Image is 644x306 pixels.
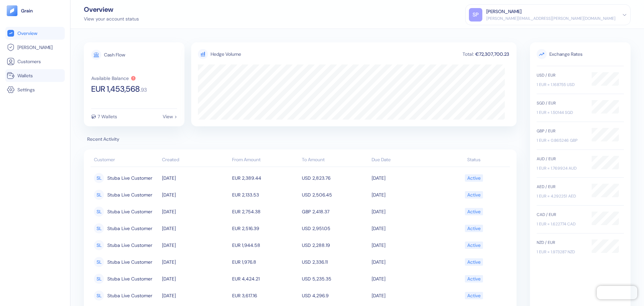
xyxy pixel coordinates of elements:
[537,249,585,255] div: 1 EUR = 1.973287 NZD
[230,220,300,237] td: EUR 2,516.39
[230,237,300,254] td: EUR 1,944.58
[160,186,230,203] td: [DATE]
[537,156,585,162] div: AUD / EUR
[7,57,63,65] a: Customers
[163,114,177,119] div: View >
[486,15,615,21] div: [PERSON_NAME][EMAIL_ADDRESS][PERSON_NAME][DOMAIN_NAME]
[467,273,481,285] div: Active
[370,237,440,254] td: [DATE]
[84,15,139,23] div: View your account status
[160,270,230,287] td: [DATE]
[160,170,230,186] td: [DATE]
[537,82,585,88] div: 1 EUR = 1.168755 USD
[469,8,482,21] div: SP
[17,86,35,93] span: Settings
[537,72,585,78] div: USD / EUR
[140,87,147,93] span: . 93
[107,223,152,234] span: Stuba Live Customer
[7,43,63,51] a: [PERSON_NAME]
[467,239,481,251] div: Active
[17,44,53,51] span: [PERSON_NAME]
[370,203,440,220] td: [DATE]
[537,239,585,246] div: NZD / EUR
[537,110,585,116] div: 1 EUR = 1.50144 SGD
[94,207,104,217] div: SL
[300,287,370,304] td: USD 4,296.9
[300,270,370,287] td: USD 5,235.35
[300,170,370,186] td: USD 2,823.76
[537,165,585,171] div: 1 EUR = 1.769924 AUD
[84,136,517,143] span: Recent Activity
[230,287,300,304] td: EUR 3,617.16
[537,221,585,227] div: 1 EUR = 1.622774 CAD
[107,239,152,251] span: Stuba Live Customer
[467,206,481,217] div: Active
[467,223,481,234] div: Active
[537,193,585,199] div: 1 EUR = 4.292251 AED
[107,206,152,217] span: Stuba Live Customer
[107,273,152,285] span: Stuba Live Customer
[300,237,370,254] td: USD 2,288.19
[94,173,104,183] div: SL
[160,287,230,304] td: [DATE]
[17,58,41,65] span: Customers
[107,172,152,184] span: Stuba Live Customer
[370,270,440,287] td: [DATE]
[370,220,440,237] td: [DATE]
[17,72,33,79] span: Wallets
[537,100,585,106] div: SGD / EUR
[486,8,522,15] div: [PERSON_NAME]
[230,203,300,220] td: EUR 2,754.38
[94,291,104,301] div: SL
[7,86,63,94] a: Settings
[160,203,230,220] td: [DATE]
[94,190,104,200] div: SL
[94,257,104,267] div: SL
[160,254,230,270] td: [DATE]
[230,270,300,287] td: EUR 4,424.21
[537,212,585,218] div: CAD / EUR
[442,156,506,163] div: Status
[597,286,637,299] iframe: Chatra live chat
[467,172,481,184] div: Active
[160,237,230,254] td: [DATE]
[475,52,510,56] div: €72,307,700.23
[462,52,475,56] div: Total:
[467,290,481,301] div: Active
[7,5,17,16] img: logo-tablet-V2.svg
[94,240,104,250] div: SL
[370,186,440,203] td: [DATE]
[7,29,63,37] a: Overview
[300,254,370,270] td: USD 2,336.11
[300,220,370,237] td: USD 2,951.05
[94,223,104,233] div: SL
[300,186,370,203] td: USD 2,506.45
[370,287,440,304] td: [DATE]
[17,30,37,37] span: Overview
[91,154,160,167] th: Customer
[21,8,33,13] img: logo
[91,85,140,93] span: EUR 1,453,568
[98,114,117,119] div: 7 Wallets
[91,76,129,81] div: Available Balance
[84,6,139,13] div: Overview
[107,256,152,268] span: Stuba Live Customer
[160,154,230,167] th: Created
[104,52,125,57] div: Cash Flow
[107,290,152,301] span: Stuba Live Customer
[370,254,440,270] td: [DATE]
[537,49,624,59] span: Exchange Rates
[467,256,481,268] div: Active
[230,154,300,167] th: From Amount
[230,170,300,186] td: EUR 2,389.44
[94,274,104,284] div: SL
[537,184,585,190] div: AED / EUR
[300,203,370,220] td: GBP 2,418.37
[370,170,440,186] td: [DATE]
[160,220,230,237] td: [DATE]
[300,154,370,167] th: To Amount
[467,189,481,201] div: Active
[107,189,152,201] span: Stuba Live Customer
[370,154,440,167] th: Due Date
[230,186,300,203] td: EUR 2,133.53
